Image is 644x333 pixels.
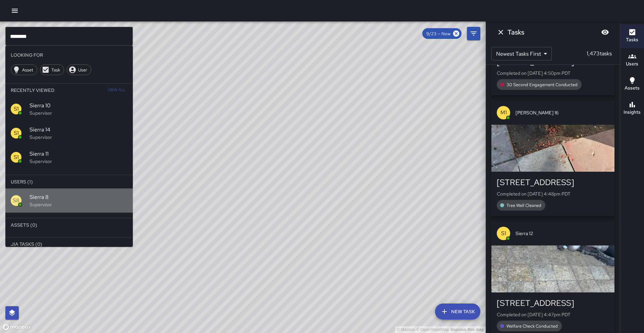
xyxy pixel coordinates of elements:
[620,97,644,121] button: Insights
[422,31,454,37] span: 9/23 — Now
[497,177,609,188] div: [STREET_ADDRESS]
[5,48,133,62] li: Looking For
[516,230,609,237] span: Sierra 12
[435,303,480,320] button: New Task
[5,237,133,251] li: Jia Tasks (0)
[5,121,133,145] div: S1Sierra 14Supervisor
[30,193,127,201] span: Sierra 8
[497,298,609,309] div: [STREET_ADDRESS]
[467,27,480,40] button: Filters
[18,67,37,73] span: Asset
[5,84,133,97] li: Recently Viewed
[500,109,507,117] p: M1
[14,105,19,113] p: S1
[13,197,19,205] p: S8
[30,126,127,134] span: Sierra 14
[30,150,127,158] span: Sierra 11
[30,201,127,208] p: Supervisor
[624,109,641,116] h6: Insights
[502,82,582,88] span: 30 Second Engagement Conducted
[620,72,644,97] button: Assets
[5,175,133,188] li: Users (1)
[507,27,524,38] h6: Tasks
[5,218,133,232] li: Assets (0)
[626,60,638,68] h6: Users
[5,97,133,121] div: S1Sierra 10Supervisor
[598,25,612,39] button: Blur
[501,229,506,237] p: S1
[40,64,64,75] div: Task
[497,311,609,318] p: Completed on [DATE] 4:47pm PDT
[74,67,91,73] span: User
[494,25,507,39] button: Dismiss
[108,85,126,96] span: View All
[497,190,609,197] p: Completed on [DATE] 4:48pm PDT
[626,36,638,44] h6: Tasks
[5,145,133,169] div: S1Sierra 11Supervisor
[14,153,19,161] p: S1
[502,323,562,329] span: Welfare Check Conducted
[30,158,127,165] p: Supervisor
[620,48,644,72] button: Users
[11,64,37,75] div: Asset
[14,129,19,137] p: S1
[30,110,127,116] p: Supervisor
[584,50,614,58] p: 1,473 tasks
[30,134,127,141] p: Supervisor
[5,188,133,213] div: S8Sierra 8Supervisor
[497,70,609,76] p: Completed on [DATE] 4:50pm PDT
[625,85,640,92] h6: Assets
[516,109,609,116] span: [PERSON_NAME] 16
[106,84,127,97] button: View All
[422,28,462,39] div: 9/23 — Now
[620,24,644,48] button: Tasks
[502,203,545,208] span: Tree Well Cleaned
[491,101,614,216] button: M1[PERSON_NAME] 16[STREET_ADDRESS]Completed on [DATE] 4:48pm PDTTree Well Cleaned
[67,64,91,75] div: User
[491,47,552,60] div: Newest Tasks First
[48,67,64,73] span: Task
[30,102,127,110] span: Sierra 10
